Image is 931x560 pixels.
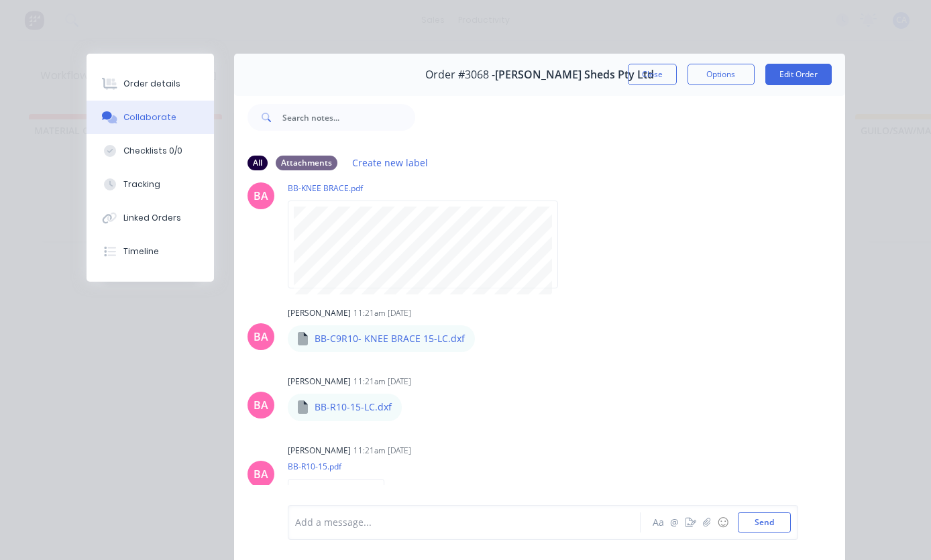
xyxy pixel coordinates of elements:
div: Linked Orders [123,212,181,224]
button: Options [688,64,755,85]
span: [PERSON_NAME] Sheds Pty Ltd [495,68,654,81]
div: Collaborate [123,111,176,123]
div: [PERSON_NAME] [288,307,351,319]
button: ☺ [715,514,731,530]
button: Send [738,512,791,533]
button: Checklists 0/0 [87,134,214,168]
div: Tracking [123,178,160,190]
span: Order #3068 - [425,68,495,81]
div: Checklists 0/0 [123,145,182,157]
button: Tracking [87,168,214,201]
p: BB-KNEE BRACE.pdf [288,182,571,194]
p: BB-R10-15-LC.dxf [315,400,392,414]
div: Order details [123,78,180,90]
div: [PERSON_NAME] [288,445,351,457]
div: All [248,156,268,170]
div: BA [254,188,268,204]
button: Create new label [345,154,435,172]
div: 11:21am [DATE] [353,445,411,457]
button: Order details [87,67,214,101]
div: 11:21am [DATE] [353,376,411,388]
button: @ [667,514,683,530]
div: Timeline [123,245,159,258]
button: Aa [651,514,667,530]
div: Attachments [276,156,337,170]
button: Collaborate [87,101,214,134]
div: BA [254,329,268,345]
button: Timeline [87,235,214,268]
p: BB-C9R10- KNEE BRACE 15-LC.dxf [315,332,465,345]
input: Search notes... [282,104,415,131]
button: Edit Order [765,64,832,85]
button: Linked Orders [87,201,214,235]
p: BB-R10-15.pdf [288,461,398,472]
div: BA [254,397,268,413]
div: BA [254,466,268,482]
button: Close [628,64,677,85]
div: [PERSON_NAME] [288,376,351,388]
div: 11:21am [DATE] [353,307,411,319]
